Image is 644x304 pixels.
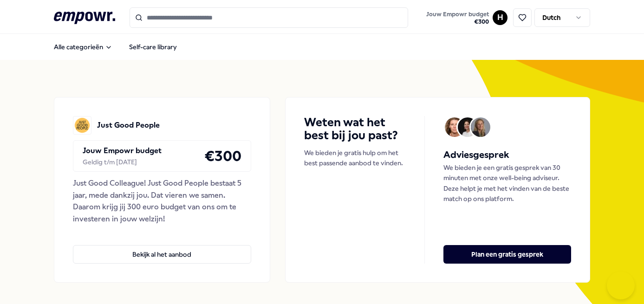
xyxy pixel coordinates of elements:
img: Just Good People [73,116,91,135]
button: H [493,10,507,25]
button: Alle categorieën [46,38,120,56]
h4: € 300 [204,144,241,168]
p: Jouw Empowr budget [83,145,162,157]
h5: Adviesgesprek [443,148,571,162]
img: Avatar [458,117,477,137]
a: Self-care library [122,38,184,56]
img: Avatar [445,117,464,137]
span: € 300 [426,18,489,26]
button: Plan een gratis gesprek [443,245,571,264]
a: Jouw Empowr budget€300 [423,8,493,27]
div: Geldig t/m [DATE] [83,157,162,167]
div: Just Good Colleague! Just Good People bestaat 5 jaar, mede dankzij jou. Dat vieren we samen. Daar... [73,177,251,225]
span: Jouw Empowr budget [426,11,489,18]
button: Bekijk al het aanbod [73,245,251,264]
img: Avatar [471,117,490,137]
button: Jouw Empowr budget€300 [424,9,491,27]
p: Just Good People [97,119,160,131]
nav: Main [46,38,184,56]
h4: Weten wat het best bij jou past? [304,116,406,142]
p: We bieden je een gratis gesprek van 30 minuten met onze well-being adviseur. Deze helpt je met he... [443,162,571,204]
input: Search for products, categories or subcategories [130,7,408,28]
iframe: Help Scout Beacon - Open [607,272,635,299]
a: Bekijk al het aanbod [73,230,251,264]
p: We bieden je gratis hulp om het best passende aanbod te vinden. [304,148,406,168]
